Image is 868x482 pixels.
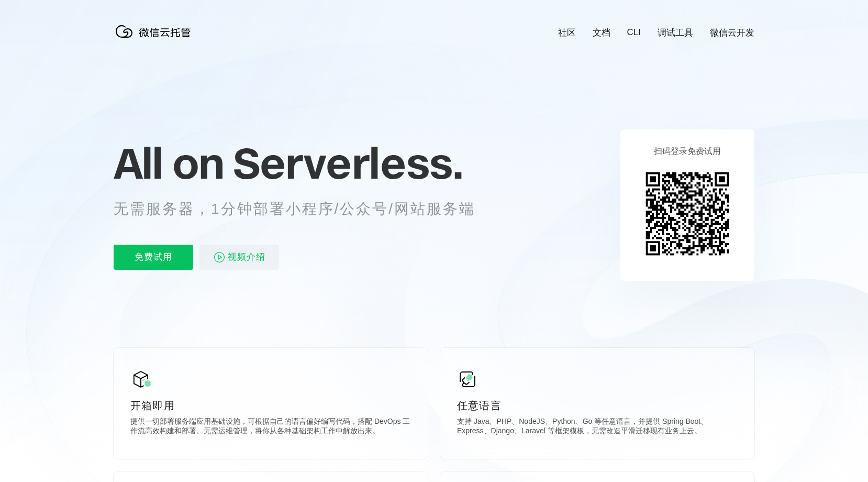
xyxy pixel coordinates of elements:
p: 免费试用 [114,245,193,270]
a: CLI [627,27,641,38]
p: 扫码登录免费试用 [654,146,721,157]
span: 视频介绍 [228,245,265,270]
img: 微信云托管 [114,21,197,42]
p: 开箱即用 [130,398,411,413]
span: Serverless. [233,137,463,189]
span: All on [114,137,223,189]
p: 无需服务器，1分钟部署小程序/公众号/网站服务端 [114,199,495,220]
a: 文档 [593,27,610,39]
p: 支持 Java、PHP、NodeJS、Python、Go 等任意语言，并提供 Spring Boot、Express、Django、Laravel 等框架模板，无需改造平滑迁移现有业务上云。 [457,417,738,438]
a: 调试工具 [658,27,693,39]
img: video_play.svg [213,251,226,264]
p: 提供一切部署服务端应用基础设施，可根据自己的语言偏好编写代码，搭配 DevOps 工作流高效构建和部署。无需运维管理，将你从各种基础架构工作中解放出来。 [130,417,411,438]
a: 社区 [558,27,576,39]
a: 微信云托管 [114,35,197,43]
a: 微信云开发 [710,27,754,39]
p: 任意语言 [457,398,738,413]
